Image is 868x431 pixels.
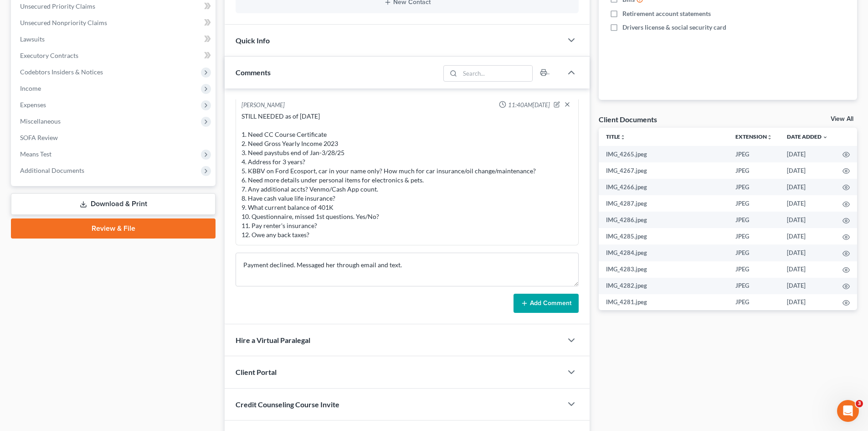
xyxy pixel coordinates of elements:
iframe: Intercom live chat [837,400,859,422]
span: Miscellaneous [20,117,61,125]
span: Unsecured Priority Claims [20,2,95,10]
span: Expenses [20,101,46,109]
td: IMG_4283.jpeg [599,261,728,278]
td: JPEG [728,278,780,294]
div: STILL NEEDED as of [DATE] 1. Need CC Course Certificate 2. Need Gross Yearly Income 2023 3. Need ... [241,112,573,239]
i: unfold_more [767,135,772,140]
a: Executory Contracts [13,47,216,64]
td: JPEG [728,146,780,162]
span: Lawsuits [20,35,45,43]
td: [DATE] [780,179,835,195]
a: Titleunfold_more [606,133,626,140]
i: unfold_more [620,135,626,140]
span: Codebtors Insiders & Notices [20,68,103,76]
span: Comments [236,68,271,77]
td: JPEG [728,212,780,228]
td: JPEG [728,162,780,179]
input: Search... [460,66,533,81]
span: Client Portal [236,368,277,376]
td: IMG_4266.jpeg [599,179,728,195]
a: Review & File [11,218,216,239]
td: IMG_4265.jpeg [599,146,728,162]
a: Lawsuits [13,31,216,47]
td: IMG_4281.jpeg [599,294,728,311]
td: JPEG [728,195,780,212]
td: [DATE] [780,294,835,311]
a: View All [831,116,853,122]
div: Client Documents [599,114,657,124]
td: [DATE] [780,212,835,228]
a: SOFA Review [13,130,216,146]
td: JPEG [728,179,780,195]
td: [DATE] [780,162,835,179]
span: 3 [856,400,863,407]
td: [DATE] [780,228,835,244]
td: IMG_4284.jpeg [599,244,728,261]
span: Credit Counseling Course Invite [236,400,339,409]
td: IMG_4267.jpeg [599,162,728,179]
span: Unsecured Nonpriority Claims [20,19,107,26]
span: 11:40AM[DATE] [508,101,550,109]
td: [DATE] [780,146,835,162]
span: Additional Documents [20,166,84,174]
a: Unsecured Nonpriority Claims [13,15,216,31]
span: Drivers license & social security card [622,23,726,32]
span: Income [20,84,41,92]
button: Add Comment [514,294,579,313]
td: IMG_4286.jpeg [599,212,728,228]
td: IMG_4287.jpeg [599,195,728,212]
span: Executory Contracts [20,52,78,59]
td: [DATE] [780,261,835,278]
a: Extensionunfold_more [735,133,772,140]
td: [DATE] [780,278,835,294]
span: SOFA Review [20,134,58,141]
span: Means Test [20,150,51,158]
span: Hire a Virtual Paralegal [236,336,310,344]
td: [DATE] [780,195,835,212]
i: expand_more [822,135,828,140]
span: Retirement account statements [622,9,711,18]
div: [PERSON_NAME] [241,101,285,110]
td: IMG_4285.jpeg [599,228,728,244]
span: Quick Info [236,36,270,45]
td: JPEG [728,244,780,261]
td: JPEG [728,261,780,278]
td: JPEG [728,228,780,244]
td: [DATE] [780,244,835,261]
td: IMG_4282.jpeg [599,278,728,294]
a: Date Added expand_more [787,133,828,140]
a: Download & Print [11,193,216,215]
td: JPEG [728,294,780,311]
